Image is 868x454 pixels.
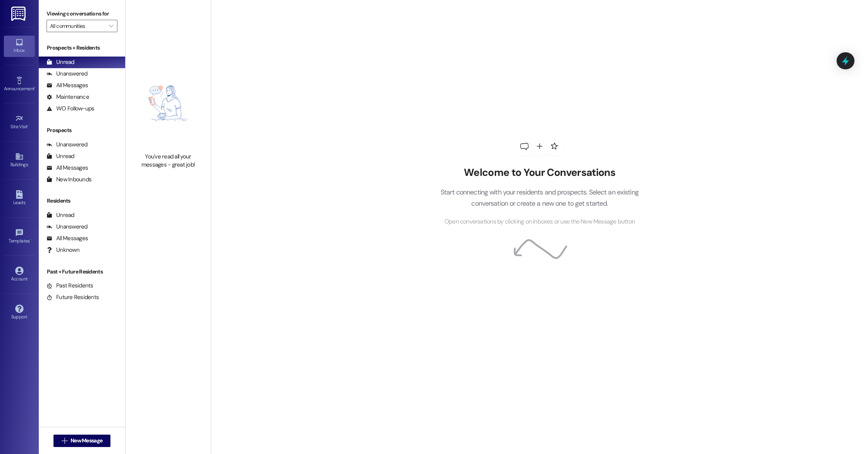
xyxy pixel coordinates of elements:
[4,302,35,323] a: Support
[46,293,99,301] div: Future Residents
[46,93,89,101] div: Maintenance
[46,141,88,149] div: Unanswered
[46,211,74,219] div: Unread
[4,226,35,247] a: Templates •
[53,435,111,447] button: New Message
[429,167,650,179] h2: Welcome to Your Conversations
[429,187,650,209] p: Start connecting with your residents and prospects. Select an existing conversation or create a n...
[4,264,35,285] a: Account
[46,164,88,172] div: All Messages
[46,105,94,113] div: WO Follow-ups
[444,217,635,227] span: Open conversations by clicking on inboxes or use the New Message button
[46,8,117,20] label: Viewing conversations for
[46,282,93,290] div: Past Residents
[39,197,125,205] div: Residents
[46,152,74,160] div: Unread
[39,126,125,134] div: Prospects
[4,188,35,209] a: Leads
[11,7,27,21] img: ResiDesk Logo
[46,70,88,78] div: Unanswered
[39,44,125,52] div: Prospects + Residents
[39,268,125,276] div: Past + Future Residents
[46,175,91,184] div: New Inbounds
[30,237,31,242] span: •
[4,112,35,133] a: Site Visit •
[134,153,202,169] div: You've read all your messages - great job!
[4,150,35,171] a: Buildings
[46,58,74,66] div: Unread
[46,234,88,242] div: All Messages
[34,85,36,90] span: •
[28,123,29,128] span: •
[50,20,105,32] input: All communities
[109,23,113,29] i: 
[46,223,88,231] div: Unanswered
[46,81,88,89] div: All Messages
[4,36,35,57] a: Inbox
[46,246,79,254] div: Unknown
[134,58,202,148] img: empty-state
